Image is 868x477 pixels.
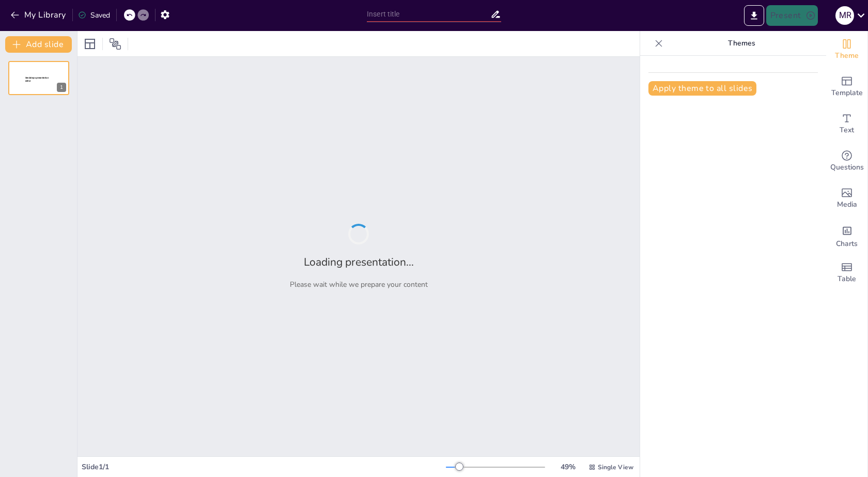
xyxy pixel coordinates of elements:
[57,83,66,92] div: 1
[826,68,867,105] div: Add ready made slides
[838,273,856,285] span: Table
[555,462,580,472] div: 49 %
[826,105,867,143] div: Add text boxes
[667,31,816,56] p: Themes
[835,50,859,61] span: Theme
[826,143,867,180] div: Get real-time input from your audience
[25,76,49,82] span: Sendsteps presentation editor
[648,81,756,96] button: Apply theme to all slides
[109,38,121,50] span: Position
[744,5,764,26] button: Export to PowerPoint
[82,36,98,52] div: Layout
[290,280,428,289] p: Please wait while we prepare your content
[826,217,867,254] div: Add charts and graphs
[598,463,633,471] span: Single View
[826,254,867,291] div: Add a table
[840,125,854,136] span: Text
[766,5,818,26] button: Present
[836,238,858,250] span: Charts
[304,255,414,269] h2: Loading presentation...
[5,36,72,53] button: Add slide
[837,199,857,210] span: Media
[835,6,854,25] div: M R
[78,10,110,20] div: Saved
[826,180,867,217] div: Add images, graphics, shapes or video
[826,31,867,68] div: Change the overall theme
[367,7,490,22] input: Insert title
[8,61,69,95] div: 1
[835,5,854,26] button: M R
[8,7,70,23] button: My Library
[831,87,863,99] span: Template
[82,462,446,472] div: Slide 1 / 1
[830,162,864,173] span: Questions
